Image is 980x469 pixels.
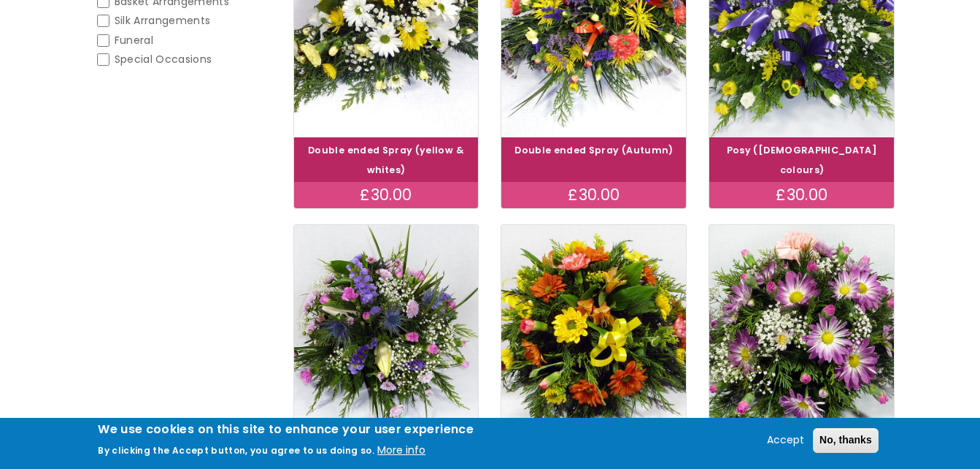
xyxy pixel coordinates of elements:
[115,33,153,47] span: Funeral
[115,52,212,66] span: Special Occasions
[294,225,479,441] img: Posy (Mixed Colours)
[294,182,479,208] div: £30.00
[98,422,474,438] h2: We use cookies on this site to enhance your user experience
[709,182,894,208] div: £30.00
[761,432,810,449] button: Accept
[709,225,894,441] img: Posy (Pinks & Whites)
[98,444,374,457] p: By clicking the Accept button, you agree to us doing so.
[501,225,686,441] img: Posy (Orange & Yellows)
[727,144,877,176] a: Posy ([DEMOGRAPHIC_DATA] colours)
[115,13,211,28] span: Silk Arrangements
[501,182,686,208] div: £30.00
[377,442,425,460] button: More info
[308,144,464,176] a: Double ended Spray (yellow & whites)
[514,144,673,156] a: Double ended Spray (Autumn)
[813,428,879,453] button: No, thanks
